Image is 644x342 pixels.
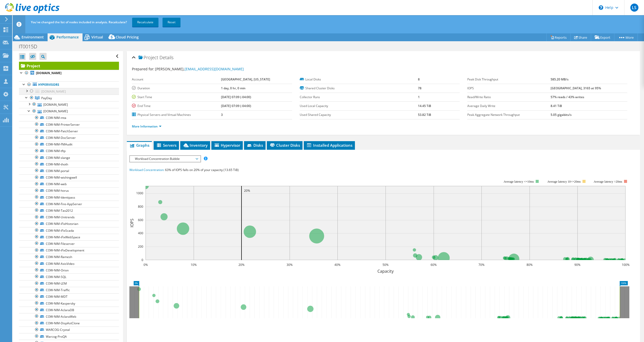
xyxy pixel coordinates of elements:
[138,218,143,222] text: 600
[306,143,352,148] span: Installed Applications
[551,95,584,99] b: 57% reads / 43% writes
[551,77,569,81] b: 585.20 MB/s
[467,103,551,109] label: Average Daily Write
[287,263,293,267] text: 30%
[138,244,143,249] text: 200
[19,181,119,187] a: COW-NIM-web
[221,77,270,81] b: [GEOGRAPHIC_DATA], [US_STATE]
[300,95,418,100] label: Collector Runs
[19,214,119,221] a: COW-NIM-Unitrends
[599,5,603,10] svg: \n
[19,234,119,240] a: COW-NIM-iFixWebSpace
[132,77,221,82] label: Account
[467,95,551,100] label: Read/Write Ratio
[504,180,534,183] tspan: Average latency <=10ms
[19,154,119,161] a: COW-NIM-slange
[238,263,245,267] text: 20%
[19,70,119,76] a: [DOMAIN_NAME]
[574,263,580,267] text: 90%
[244,188,250,193] text: 20%
[418,86,421,90] b: 78
[548,180,581,183] tspan: Average latency 10<=20ms
[19,161,119,167] a: COW-NIM-thoth
[19,128,119,134] a: COW-NIM-PatchServer
[16,44,45,49] h1: IT0015D
[191,263,197,267] text: 10%
[300,86,418,91] label: Shared Cluster Disks
[132,86,221,91] label: Duration
[183,143,208,148] span: Inventory
[19,327,119,333] a: WARCOG-Crystal
[19,267,119,273] a: COW-NIM-Orion
[19,121,119,128] a: COW-NIM-PrinterServer
[132,95,221,100] label: Start Time
[551,86,601,90] b: [GEOGRAPHIC_DATA], 3165 at 95%
[19,194,119,201] a: COW-NIM-Identipass
[138,204,143,209] text: 800
[630,4,638,12] span: LS
[478,263,485,267] text: 70%
[19,320,119,327] a: COW-NIM-DispAstClone
[19,174,119,181] a: COW-NIM-wishingwell
[19,62,119,70] a: Project
[418,113,431,117] b: 53.82 TiB
[19,287,119,293] a: COW-NIM-Traffic
[418,95,420,99] b: 1
[19,201,119,207] a: COW-NIM-Fire-AppServer
[591,33,614,41] a: Export
[156,143,176,148] span: Servers
[467,112,551,117] label: Peak Aggregate Network Throughput
[144,263,148,267] text: 0%
[19,187,119,194] a: COW-NIM-horus
[31,20,127,24] span: You've changed the list of nodes included in analysis. Recalculate?
[300,77,418,82] label: Local Disks
[129,168,164,172] span: Workload Concentration:
[19,88,119,95] a: [DOMAIN_NAME]
[570,33,591,41] a: Share
[19,227,119,234] a: COW-NIM-iFixScada
[551,104,562,108] b: 8.41 TiB
[269,143,300,148] span: Cluster Disks
[19,134,119,141] a: COW-NIM-DocServer
[19,293,119,300] a: COW-NIM-MDT
[91,35,103,39] span: Virtual
[116,35,139,39] span: Cloud Pricing
[19,273,119,280] a: COW-NIM-SQL
[300,103,418,109] label: Used Local Capacity
[622,263,630,267] text: 100%
[546,33,571,41] a: Reports
[19,148,119,154] a: COW-NIM-tftp
[132,112,221,117] label: Physical Servers and Virtual Machines
[334,263,340,267] text: 40%
[19,101,119,108] a: [DOMAIN_NAME]
[155,67,244,71] span: [PERSON_NAME],
[129,219,135,227] text: IOPS
[41,89,66,94] span: [DOMAIN_NAME]
[19,313,119,320] a: COW-NIM-AclaraWeb
[132,18,158,27] a: Recalculate
[418,104,431,108] b: 14.45 TiB
[377,268,394,274] text: Capacity
[19,240,119,247] a: COW-NIM-Fileserver
[221,95,251,99] b: [DATE] 07:09 (-04:00)
[185,67,244,71] a: [EMAIL_ADDRESS][DOMAIN_NAME]
[247,143,263,148] span: Disks
[142,258,143,262] text: 0
[132,124,162,129] a: More Information
[19,300,119,307] a: COW-NIM-Kaspersky
[19,115,119,121] a: COW-NIM-mta
[19,108,119,115] a: [DOMAIN_NAME]
[551,113,572,117] b: 5.05 gigabits/s
[527,263,533,267] text: 80%
[19,307,119,313] a: COW-NIM-AclaraDB
[19,254,119,260] a: COW-NIM-Ramesh
[136,191,143,195] text: 1000
[19,247,119,254] a: COW-NIM-iFixDevelopment
[221,86,246,90] b: 1 day, 0 hr, 0 min
[19,141,119,148] a: COW-NIM-FMAudit
[467,77,551,82] label: Peak Disk Throughput
[132,103,221,109] label: End Time
[214,143,240,148] span: Hypervisor
[159,54,173,60] span: Details
[19,95,119,101] a: PayDay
